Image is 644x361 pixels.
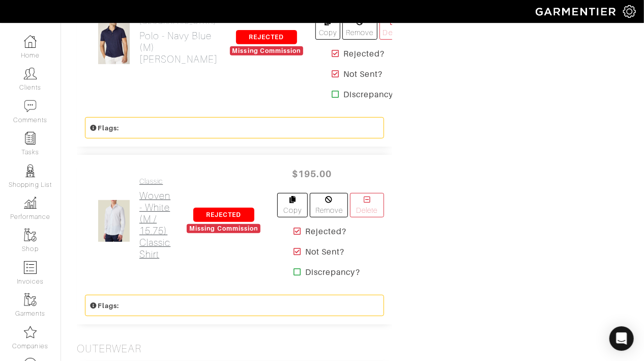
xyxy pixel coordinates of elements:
img: Zarx8Xs6ce6pEBKiXJBzaHVU [98,22,130,65]
span: REJECTED [236,30,297,44]
img: comment-icon-a0a6a9ef722e966f86d9cbdc48e553b5cf19dbc54f86b18d962a5391bc8f6eb6.png [24,100,37,113]
div: Missing Commission [187,224,260,233]
img: clients-icon-6bae9207a08558b7cb47a8932f037763ab4055f8c8b6bfacd5dc20c3e0201464.png [24,67,37,80]
a: Classic Woven - White (M / 15.75)Classic Shirt [139,177,170,260]
img: garments-icon-b7da505a4dc4fd61783c78ac3ca0ef83fa9d6f193b1c9dc38574b1d14d53ca28.png [24,293,37,306]
small: Flags: [90,302,119,310]
a: REJECTED [193,210,254,219]
a: Copy [277,193,308,217]
a: Remove [310,193,348,217]
a: Remove [342,15,377,40]
img: companies-icon-14a0f246c7e91f24465de634b560f0151b0cc5c9ce11af5fac52e6d7d6371812.png [24,326,37,339]
img: stylists-icon-eb353228a002819b7ec25b43dbf5f0378dd9e0616d9560372ff212230b889e62.png [24,164,37,177]
span: REJECTED [193,208,254,222]
small: Flags: [90,124,119,132]
h4: Classic [139,177,170,186]
a: [GEOGRAPHIC_DATA] Polo - Navy Blue (M)[PERSON_NAME] [139,17,218,65]
img: gear-icon-white-bd11855cb880d31180b6d7d6211b90ccbf57a29d726f0c71d8c61bd08dd39cc2.png [623,5,636,18]
img: graph-8b7af3c665d003b59727f371ae50e7771705bf0c487971e6e97d053d13c5068d.png [24,197,37,209]
strong: Not Sent? [343,68,383,80]
h2: Polo - Navy Blue (M) [PERSON_NAME] [139,30,218,65]
h2: Woven - White (M / 15.75) Classic Shirt [139,190,170,260]
span: $195.00 [281,163,342,185]
strong: Discrepancy? [343,89,398,101]
strong: Rejected? [343,48,385,60]
a: REJECTED [236,32,297,41]
img: garmentier-logo-header-white-b43fb05a5012e4ada735d5af1a66efaba907eab6374d6393d1fbf88cb4ef424d.png [531,3,623,20]
strong: Not Sent? [305,246,344,258]
img: dashboard-icon-dbcd8f5a0b271acd01030246c82b418ddd0df26cd7fceb0bd07c9910d44c42f6.png [24,35,37,48]
a: Delete [379,15,408,40]
strong: Discrepancy? [305,266,360,279]
img: orders-icon-0abe47150d42831381b5fb84f609e132dff9fe21cb692f30cb5eec754e2cba89.png [24,261,37,274]
div: Missing Commission [230,46,304,55]
strong: Rejected? [305,226,346,238]
img: oBU1ooTy1jyMLcEhuZnhYGrF [98,200,130,242]
a: Copy [315,15,340,40]
a: Delete [350,193,384,217]
div: Open Intercom Messenger [609,326,634,351]
h3: Outerwear [77,343,141,355]
img: garments-icon-b7da505a4dc4fd61783c78ac3ca0ef83fa9d6f193b1c9dc38574b1d14d53ca28.png [24,229,37,241]
img: reminder-icon-8004d30b9f0a5d33ae49ab947aed9ed385cf756f9e5892f1edd6e32f2345188e.png [24,132,37,145]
